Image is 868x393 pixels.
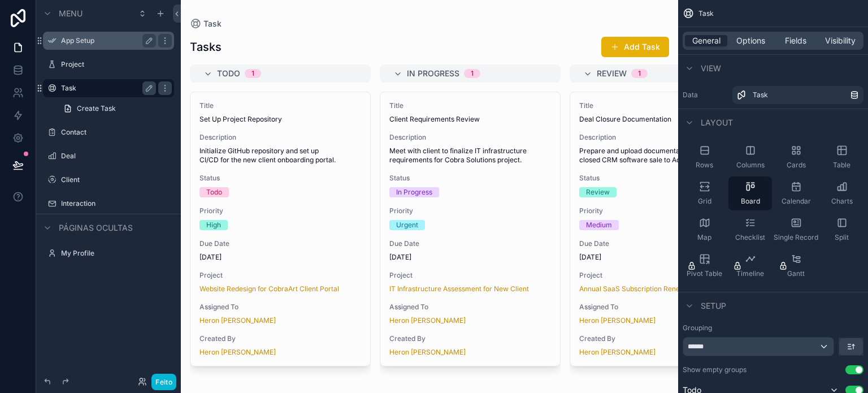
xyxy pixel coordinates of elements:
[61,60,172,69] label: Project
[683,249,726,283] button: Pivot Table
[820,213,863,247] button: Split
[698,9,714,18] span: Task
[787,161,806,170] span: Cards
[61,36,151,45] label: App Setup
[61,199,172,208] label: Interaction
[774,233,818,242] span: Single Record
[683,90,728,100] label: Data
[753,90,768,100] span: Task
[736,161,765,170] span: Columns
[687,269,722,278] span: Pivot Table
[831,197,853,206] span: Charts
[61,128,172,137] label: Contact
[683,213,726,247] button: Map
[59,223,133,232] font: Páginas ocultas
[728,249,772,283] button: Timeline
[683,365,747,374] label: Show empty groups
[57,100,174,118] a: Create Task
[774,213,818,247] button: Single Record
[698,197,711,206] span: Grid
[701,63,721,74] span: View
[61,84,151,93] label: Task
[820,140,863,174] button: Table
[735,233,765,242] span: Checklist
[732,86,863,104] a: Task
[77,104,116,113] span: Create Task
[728,176,772,210] button: Board
[61,175,172,184] label: Client
[701,117,733,128] span: Layout
[683,176,726,210] button: Grid
[696,161,713,170] span: Rows
[736,269,764,278] span: Timeline
[728,140,772,174] button: Columns
[151,374,176,390] button: Feito
[683,140,726,174] button: Rows
[825,35,856,46] span: Visibility
[835,233,849,242] span: Split
[155,378,172,386] font: Feito
[820,176,863,210] button: Charts
[833,161,850,170] span: Table
[728,213,772,247] button: Checklist
[61,249,172,258] label: My Profile
[59,8,83,18] font: Menu
[683,323,712,332] label: Grouping
[787,269,805,278] span: Gantt
[782,197,811,206] span: Calendar
[692,35,721,46] span: General
[697,233,711,242] span: Map
[736,35,765,46] span: Options
[774,249,818,283] button: Gantt
[774,176,818,210] button: Calendar
[741,197,760,206] span: Board
[701,300,726,312] span: Setup
[61,152,172,161] label: Deal
[774,140,818,174] button: Cards
[785,35,806,46] span: Fields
